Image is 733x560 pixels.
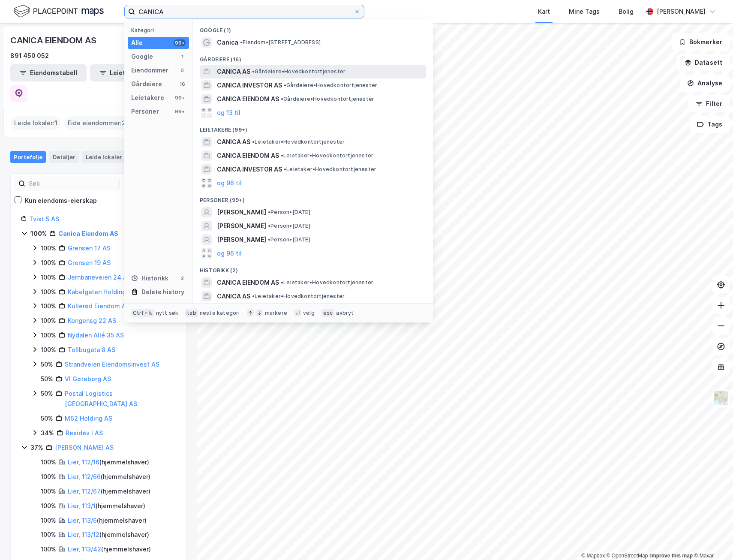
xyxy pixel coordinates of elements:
button: Datasett [677,54,730,71]
span: Gårdeiere • Hovedkontortjenester [252,68,345,75]
div: 50% [41,388,53,399]
span: 22 [122,118,129,128]
div: Eiendommer [131,65,168,75]
div: 0 [179,67,186,74]
div: Historikk [131,273,168,283]
span: Canica [217,37,238,48]
div: 100% [41,316,56,326]
div: Google (1) [193,20,433,36]
div: avbryt [336,310,354,316]
a: Improve this map [650,553,693,559]
div: 50% [41,359,53,370]
div: 37% [30,443,43,453]
a: Postal Logistics [GEOGRAPHIC_DATA] AS [65,390,137,407]
div: 100% [41,457,56,467]
a: [PERSON_NAME] AS [55,444,114,451]
a: Vl Gøteborg AS [65,375,111,382]
img: Z [713,390,729,406]
div: 100% [41,345,56,355]
a: Kullerød Eiendom AS [68,302,130,310]
button: Bokmerker [672,33,730,51]
div: Delete history [141,287,184,297]
span: Leietaker • Hovedkontortjenester [252,138,345,145]
span: • [281,279,283,286]
span: • [268,236,270,243]
div: nytt søk [156,310,179,316]
a: Tollbugata 8 AS [68,346,115,353]
span: CANICA INVESTOR AS [217,80,282,90]
span: • [281,152,283,159]
button: Leietakertabell [90,64,166,81]
button: Analyse [680,75,730,92]
div: ( hjemmelshaver ) [68,501,145,511]
div: Detaljer [49,151,79,163]
div: 100% [41,272,56,283]
span: Gårdeiere • Hovedkontortjenester [284,82,377,89]
span: CANICA EIENDOM AS [217,277,279,288]
span: Person • [DATE] [268,223,310,229]
div: 100% [41,472,56,482]
span: Person • [DATE] [268,236,310,243]
span: • [240,39,243,45]
div: Personer (99+) [193,190,433,205]
a: OpenStreetMap [607,553,648,559]
div: 2 [179,275,186,282]
div: velg [303,310,315,316]
div: markere [265,310,287,316]
span: • [281,96,283,102]
button: og 96 til [217,248,242,259]
a: Lier, 113/6 [68,517,97,524]
div: Bolig [619,6,634,17]
div: Leide lokaler : [11,116,61,130]
a: Lier, 113/1 [68,502,96,509]
div: Gårdeiere (16) [193,49,433,65]
div: 16 [179,81,186,87]
span: Leietaker • Hovedkontortjenester [284,166,376,173]
div: 100% [41,530,56,540]
input: Søk [25,177,119,190]
span: • [268,223,270,229]
div: 99+ [174,39,186,46]
a: Lier, 112/66 [68,473,101,480]
img: logo.f888ab2527a4732fd821a326f86c7f29.svg [14,4,104,19]
a: Jernbaneveien 24 AS [68,274,131,281]
div: 99+ [174,94,186,101]
a: Kongensg 22 AS [68,317,116,324]
div: Leietakere [131,93,164,103]
div: Kategori [131,27,189,33]
div: Gårdeiere [131,79,162,89]
a: Mapbox [581,553,605,559]
div: 99+ [174,108,186,115]
a: Lier, 113/12 [68,531,99,538]
span: Gårdeiere • Hovedkontortjenester [281,96,374,102]
span: Leietaker • Hovedkontortjenester [281,152,373,159]
div: [PERSON_NAME] [657,6,706,17]
span: • [284,166,286,172]
input: Søk på adresse, matrikkel, gårdeiere, leietakere eller personer [135,5,354,18]
div: 100% [30,229,47,239]
div: ( hjemmelshaver ) [68,457,149,467]
span: • [252,138,255,145]
a: Grensen 19 AS [68,259,111,266]
span: CANICA EIENDOM AS [217,94,279,104]
iframe: Chat Widget [690,519,733,560]
span: [PERSON_NAME] [217,235,266,245]
a: Grensen 17 AS [68,244,111,252]
div: Leietakere (99+) [193,120,433,135]
div: 100% [41,330,56,340]
div: 100% [41,515,56,526]
div: Kart [538,6,550,17]
span: CANICA AS [217,66,250,77]
div: Ctrl + k [131,309,154,317]
div: Alle [131,38,143,48]
div: ( hjemmelshaver ) [68,530,149,540]
a: Canica Eiendom AS [58,230,118,237]
div: 1 [179,53,186,60]
span: Leietaker • Hovedkontortjenester [252,293,345,300]
div: 891 450 052 [10,51,49,61]
div: 1 [124,153,132,161]
span: CANICA AS [217,137,250,147]
div: CANICA EIENDOM AS [10,33,98,47]
div: 100% [41,544,56,554]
